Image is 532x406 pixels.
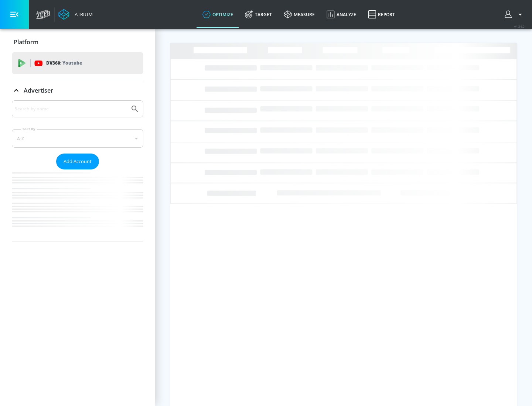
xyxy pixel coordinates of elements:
button: Add Account [56,154,99,169]
div: Platform [12,32,143,52]
div: Advertiser [12,100,143,241]
a: Report [362,1,401,28]
div: Advertiser [12,80,143,101]
input: Search by name [15,104,127,114]
span: v 4.24.0 [514,24,525,28]
p: DV360: [46,59,82,67]
span: Add Account [64,157,92,166]
nav: list of Advertiser [12,169,143,241]
div: Atrium [72,11,93,18]
div: DV360: Youtube [12,52,143,74]
p: Advertiser [24,86,53,94]
a: optimize [197,1,239,28]
div: A-Z [12,129,143,148]
a: Target [239,1,278,28]
a: measure [278,1,321,28]
a: Atrium [58,9,93,20]
label: Sort By [21,127,37,131]
p: Platform [14,38,38,46]
a: Analyze [321,1,362,28]
p: Youtube [62,59,82,67]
